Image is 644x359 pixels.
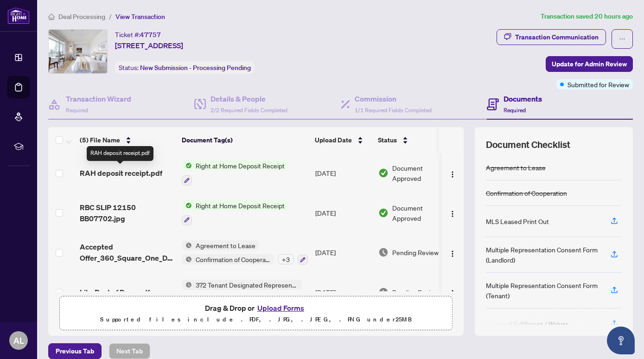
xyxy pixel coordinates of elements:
span: Agreement to Lease [192,240,259,250]
span: Required [66,107,88,114]
th: Status [374,127,453,153]
span: Document Approved [392,203,450,223]
button: Logo [445,205,460,220]
span: RAH deposit receipt.pdf [80,167,162,179]
th: (5) File Name [76,127,178,153]
span: Accepted Offer_360_Square_One_Dr_2601_Lily.pdf [80,241,174,263]
img: Document Status [378,247,389,257]
button: Status IconRight at Home Deposit Receipt [182,160,288,186]
button: Transaction Communication [497,29,606,45]
td: [DATE] [312,272,375,312]
button: Next Tab [109,343,150,359]
h4: Transaction Wizard [66,93,131,104]
p: Supported files include .PDF, .JPG, .JPEG, .PNG under 25 MB [65,314,446,325]
div: RAH deposit receipt.pdf [87,146,153,161]
button: Previous Tab [48,343,102,359]
button: Status IconRight at Home Deposit Receipt [182,200,288,225]
span: [STREET_ADDRESS] [115,40,183,51]
span: Pending Review [392,247,439,257]
span: AL [13,334,24,347]
li: / [109,11,112,22]
span: Deal Processing [58,13,105,21]
span: Drag & Drop or [205,302,307,314]
th: Upload Date [311,127,374,153]
img: Status Icon [182,240,192,250]
h4: Commission [355,93,432,104]
span: Confirmation of Cooperation [192,254,274,264]
span: Submitted for Review [567,79,629,90]
div: + 3 [278,254,294,264]
span: Upload Date [315,135,352,145]
article: Transaction saved 20 hours ago [541,11,633,22]
button: Logo [445,166,460,180]
td: [DATE] [312,233,375,273]
span: Pending Review [392,287,439,297]
button: Logo [445,285,460,300]
span: Status [378,135,397,145]
span: New Submission - Processing Pending [140,64,251,72]
span: Right at Home Deposit Receipt [192,160,288,171]
span: Document Checklist [486,138,570,151]
span: (5) File Name [80,135,120,145]
img: Logo [449,289,456,297]
span: View Transaction [115,13,165,21]
div: Multiple Representation Consent Form (Tenant) [486,280,599,301]
img: Document Status [378,287,389,297]
span: Document Approved [392,163,450,183]
span: 372 Tenant Designated Representation Agreement - Authority for Lease or Purchase [192,280,302,290]
img: Status Icon [182,254,192,264]
img: Logo [449,210,456,218]
span: 1/1 Required Fields Completed [355,107,432,114]
h4: Details & People [210,93,287,104]
span: 2/2 Required Fields Completed [210,107,287,114]
button: Logo [445,245,460,260]
div: MLS Leased Print Out [486,216,549,226]
img: Document Status [378,208,389,218]
span: 47757 [140,31,161,39]
div: Multiple Representation Consent Form (Landlord) [486,244,599,265]
img: Logo [449,171,456,178]
span: Update for Admin Review [552,57,627,71]
button: Update for Admin Review [546,56,633,72]
div: Agreement to Lease [486,162,546,173]
span: Previous Tab [56,344,94,359]
span: home [48,13,55,20]
span: Required [504,107,526,114]
img: Status Icon [182,280,192,290]
img: Status Icon [182,200,192,211]
span: Lily_Rest of Docs.pdf [80,287,150,298]
div: Transaction Communication [515,30,599,45]
td: [DATE] [312,153,375,193]
div: Confirmation of Cooperation [486,188,567,198]
img: IMG-W12318123_1.jpg [49,30,107,73]
span: Right at Home Deposit Receipt [192,200,288,211]
button: Status Icon372 Tenant Designated Representation Agreement - Authority for Lease or Purchase [182,280,302,305]
img: logo [7,7,30,24]
img: Logo [449,250,456,257]
div: Status: [115,61,255,74]
td: [DATE] [312,193,375,233]
span: RBC SLIP 12150 BB07702.jpg [80,202,174,224]
button: Open asap [607,327,635,354]
th: Document Tag(s) [178,127,311,153]
img: Document Status [378,168,389,178]
h4: Documents [504,93,542,104]
span: Drag & Drop orUpload FormsSupported files include .PDF, .JPG, .JPEG, .PNG under25MB [60,296,452,331]
img: Status Icon [182,160,192,171]
button: Status IconAgreement to LeaseStatus IconConfirmation of Cooperation+3 [182,240,308,265]
button: Upload Forms [255,302,307,314]
span: ellipsis [619,36,625,42]
div: Ticket #: [115,29,161,40]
